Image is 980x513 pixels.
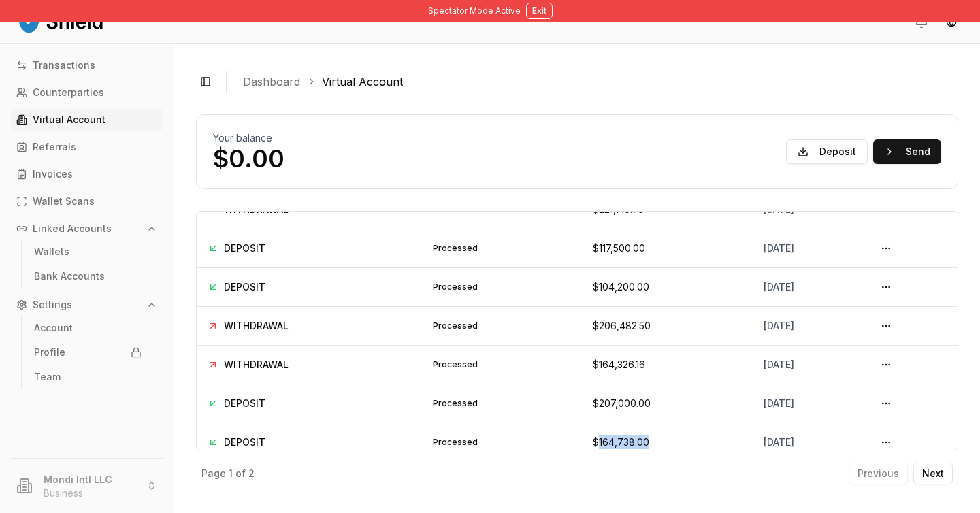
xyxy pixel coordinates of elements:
span: WITHDRAWAL [224,319,289,333]
p: Profile [34,348,65,357]
p: Counterparties [33,88,104,97]
a: Virtual Account [322,73,403,90]
button: Deposit [786,139,868,164]
a: Bank Accounts [29,265,147,287]
p: Virtual Account [33,115,105,125]
div: [DATE] [764,435,854,449]
a: Account [29,317,147,339]
a: Wallets [29,241,147,263]
a: Wallet Scans [11,191,163,212]
span: $164,326.16 [593,359,645,370]
h2: Your balance [213,131,284,145]
div: [DATE] [764,242,854,255]
div: [DATE] [764,358,854,371]
div: processed [427,395,483,412]
div: [DATE] [764,319,854,333]
button: Linked Accounts [11,218,163,239]
p: 2 [248,469,255,478]
p: Settings [33,300,72,310]
span: DEPOSIT [224,280,265,294]
button: Exit [526,3,553,19]
a: Counterparties [11,82,163,103]
p: Team [34,372,61,382]
span: $207,000.00 [593,397,651,409]
span: DEPOSIT [224,435,265,449]
span: DEPOSIT [224,397,265,410]
p: Page [201,469,226,478]
a: Profile [29,342,147,363]
p: Next [922,469,944,478]
div: [DATE] [764,397,854,410]
span: WITHDRAWAL [224,358,289,371]
span: $117,500.00 [593,242,645,254]
span: Spectator Mode Active [428,5,521,16]
a: Transactions [11,54,163,76]
p: Bank Accounts [34,271,105,281]
p: Invoices [33,169,73,179]
div: [DATE] [764,280,854,294]
p: Wallets [34,247,69,256]
p: of [235,469,246,478]
span: $164,738.00 [593,436,649,448]
p: Transactions [33,61,95,70]
div: processed [427,357,483,373]
nav: breadcrumb [243,73,947,90]
div: processed [427,318,483,334]
p: $0.00 [213,145,284,172]
a: Virtual Account [11,109,163,131]
p: Referrals [33,142,76,152]
div: processed [427,434,483,450]
span: $206,482.50 [593,320,651,331]
div: processed [427,279,483,295]
p: Linked Accounts [33,224,112,233]
span: DEPOSIT [224,242,265,255]
span: $104,200.00 [593,281,649,293]
button: Next [913,463,953,484]
p: Account [34,323,73,333]
button: Settings [11,294,163,316]
a: Dashboard [243,73,300,90]
div: processed [427,240,483,256]
a: Referrals [11,136,163,158]
span: $221,145.75 [593,203,644,215]
a: Team [29,366,147,388]
a: Invoices [11,163,163,185]
button: Send [873,139,941,164]
p: Wallet Scans [33,197,95,206]
p: 1 [229,469,233,478]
